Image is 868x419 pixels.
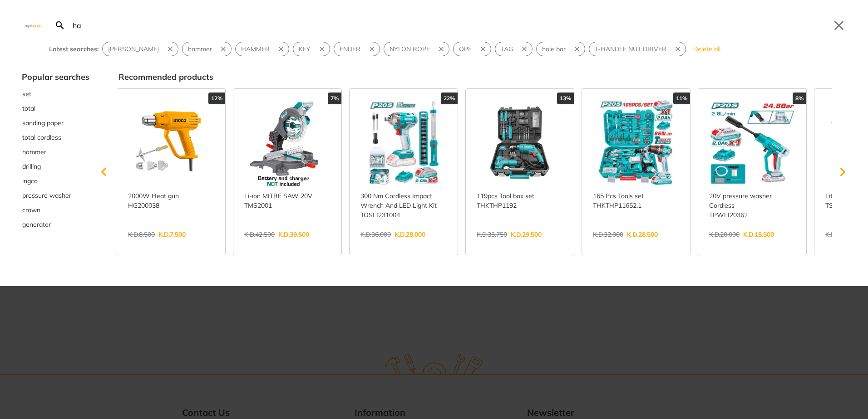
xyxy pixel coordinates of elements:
[453,42,491,56] div: Suggestion: OPE
[299,44,311,54] span: KEY
[22,130,89,145] button: Select suggestion: total cordless
[22,87,89,101] div: Suggestion: set
[536,42,585,56] div: Suggestion: hole bar
[22,101,89,116] button: Select suggestion: total
[22,104,35,113] span: total
[22,116,89,130] button: Select suggestion: sanding paper
[95,163,113,181] svg: Scroll left
[22,101,89,116] div: Suggestion: total
[22,145,89,159] div: Suggestion: hammer
[208,93,225,104] div: 12%
[103,42,164,56] button: Select suggestion: hammer BA
[102,42,178,56] div: Suggestion: hammer BA
[477,42,491,56] button: Remove suggestion: OPE
[164,42,178,56] button: Remove suggestion: hammer BA
[22,145,89,159] button: Select suggestion: hammer
[22,159,89,174] div: Suggestion: drilling
[217,42,231,56] button: Remove suggestion: hammer
[518,42,532,56] button: Remove suggestion: TAG
[384,42,449,56] div: Suggestion: NYLON ROPE
[22,203,89,217] div: Suggestion: crown
[571,42,585,56] button: Remove suggestion: hole bar
[118,71,846,83] div: Recommended products
[293,42,330,56] div: Suggestion: KEY
[459,44,472,54] span: OPE
[437,45,445,53] svg: Remove suggestion: NYLON ROPE
[22,147,46,157] span: hammer
[833,163,852,181] svg: Scroll right
[674,45,682,53] svg: Remove suggestion: T-HANDLE NUT DRIVER
[441,93,458,104] div: 22%
[22,87,89,101] button: Select suggestion: set
[316,42,330,56] button: Remove suggestion: KEY
[328,93,341,104] div: 7%
[832,18,846,33] button: Close
[495,42,533,56] div: Suggestion: TAG
[340,44,360,54] span: ENDER
[235,42,289,56] div: Suggestion: HAMMER
[236,42,275,56] button: Select suggestion: HAMMER
[542,44,566,54] span: hole bar
[589,42,672,56] button: Select suggestion: T-HANDLE NUT DRIVER
[22,205,40,215] span: crown
[22,217,89,232] div: Suggestion: generator
[390,44,430,54] span: NYLON ROPE
[71,15,826,36] input: Search…
[690,42,724,56] button: Delete all
[454,42,477,56] button: Select suggestion: OPE
[793,93,806,104] div: 8%
[22,174,89,188] button: Select suggestion: ingco
[673,93,690,104] div: 11%
[573,45,581,53] svg: Remove suggestion: hole bar
[22,116,89,130] div: Suggestion: sanding paper
[182,42,232,56] div: Suggestion: hammer
[557,93,574,104] div: 13%
[275,42,289,56] button: Remove suggestion: HAMMER
[479,45,487,53] svg: Remove suggestion: OPE
[672,42,686,56] button: Remove suggestion: T-HANDLE NUT DRIVER
[537,42,571,56] button: Select suggestion: hole bar
[435,42,449,56] button: Remove suggestion: NYLON ROPE
[22,188,89,203] button: Select suggestion: pressure washer
[54,20,65,31] svg: Search
[589,42,686,56] div: Suggestion: T-HANDLE NUT DRIVER
[22,159,89,174] button: Select suggestion: drilling
[22,162,41,171] span: drilling
[22,191,71,200] span: pressure washer
[22,217,89,232] button: Select suggestion: generator
[108,44,159,54] span: [PERSON_NAME]
[166,45,174,53] svg: Remove suggestion: hammer BA
[501,44,513,54] span: TAG
[22,23,44,27] img: Close
[368,45,376,53] svg: Remove suggestion: ENDER
[22,203,89,217] button: Select suggestion: crown
[22,118,64,128] span: sanding paper
[495,42,518,56] button: Select suggestion: TAG
[277,45,285,53] svg: Remove suggestion: HAMMER
[384,42,435,56] button: Select suggestion: NYLON ROPE
[22,130,89,145] div: Suggestion: total cordless
[22,89,31,99] span: set
[520,45,528,53] svg: Remove suggestion: TAG
[334,42,380,56] div: Suggestion: ENDER
[182,42,217,56] button: Select suggestion: hammer
[22,174,89,188] div: Suggestion: ingco
[595,44,666,54] span: T-HANDLE NUT DRIVER
[22,133,61,142] span: total cordless
[334,42,366,56] button: Select suggestion: ENDER
[188,44,212,54] span: hammer
[22,176,38,186] span: ingco
[22,71,89,83] div: Popular searches
[366,42,380,56] button: Remove suggestion: ENDER
[219,45,227,53] svg: Remove suggestion: hammer
[293,42,316,56] button: Select suggestion: KEY
[22,188,89,203] div: Suggestion: pressure washer
[318,45,326,53] svg: Remove suggestion: KEY
[241,44,270,54] span: HAMMER
[22,220,51,229] span: generator
[49,44,99,54] div: Latest searches:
